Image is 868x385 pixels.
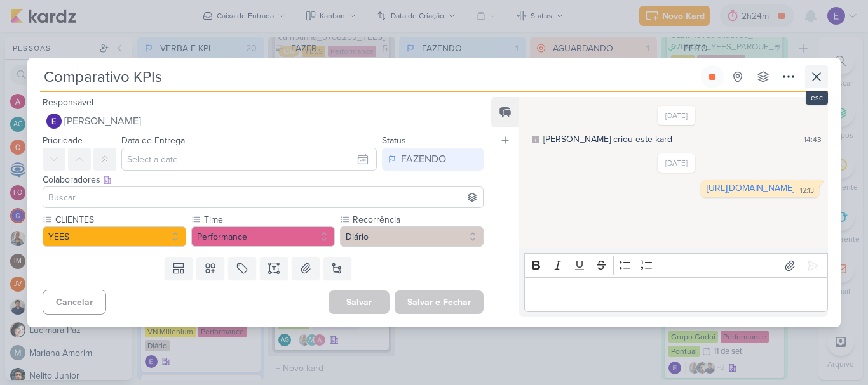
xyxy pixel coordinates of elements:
div: 14:43 [804,134,822,145]
button: Diário [340,226,484,247]
a: [URL][DOMAIN_NAME] [707,183,794,193]
div: esc [806,91,828,105]
label: Data de Entrega [121,135,185,146]
div: Colaboradores [43,173,484,186]
button: FAZENDO [382,148,484,171]
label: Time [203,213,335,226]
div: Parar relógio [707,72,717,82]
input: Buscar [46,190,480,205]
button: [PERSON_NAME] [43,110,484,133]
input: Select a date [121,148,377,171]
div: 12:13 [800,186,814,196]
label: Responsável [43,97,93,108]
button: YEES [43,226,186,247]
label: Prioridade [43,135,83,146]
div: FAZENDO [401,152,446,167]
div: Editor toolbar [524,253,828,278]
button: Cancelar [43,290,106,315]
input: Kard Sem Título [40,65,698,88]
label: Recorrência [351,213,484,226]
div: Editor editing area: main [524,277,828,312]
label: CLIENTES [54,213,186,226]
div: [PERSON_NAME] criou este kard [543,133,672,146]
button: Performance [191,226,335,247]
img: Eduardo Quaresma [46,114,62,129]
label: Status [382,135,406,146]
span: [PERSON_NAME] [64,114,141,129]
